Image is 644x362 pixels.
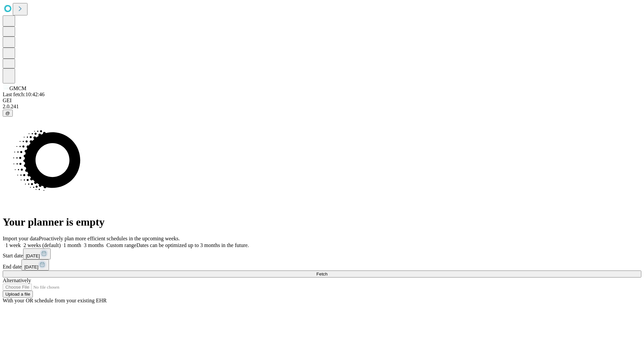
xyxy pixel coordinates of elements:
[3,298,107,303] span: With your OR schedule from your existing EHR
[3,248,641,259] div: Start date
[5,111,10,116] span: @
[3,216,641,228] h1: Your planner is empty
[3,278,31,283] span: Alternatively
[23,242,61,248] span: 2 weeks (default)
[3,236,39,241] span: Import your data
[3,110,13,117] button: @
[24,264,38,269] span: [DATE]
[84,242,104,248] span: 3 months
[9,85,26,91] span: GMCM
[3,92,45,97] span: Last fetch: 10:42:46
[23,248,51,259] button: [DATE]
[39,236,180,241] span: Proactively plan more efficient schedules in the upcoming weeks.
[26,253,40,258] span: [DATE]
[63,242,81,248] span: 1 month
[106,242,136,248] span: Custom range
[137,242,249,248] span: Dates can be optimized up to 3 months in the future.
[3,270,641,278] button: Fetch
[3,98,641,104] div: GEI
[3,259,641,270] div: End date
[5,242,21,248] span: 1 week
[3,291,33,298] button: Upload a file
[3,104,641,110] div: 2.0.241
[316,271,327,277] span: Fetch
[21,259,49,270] button: [DATE]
